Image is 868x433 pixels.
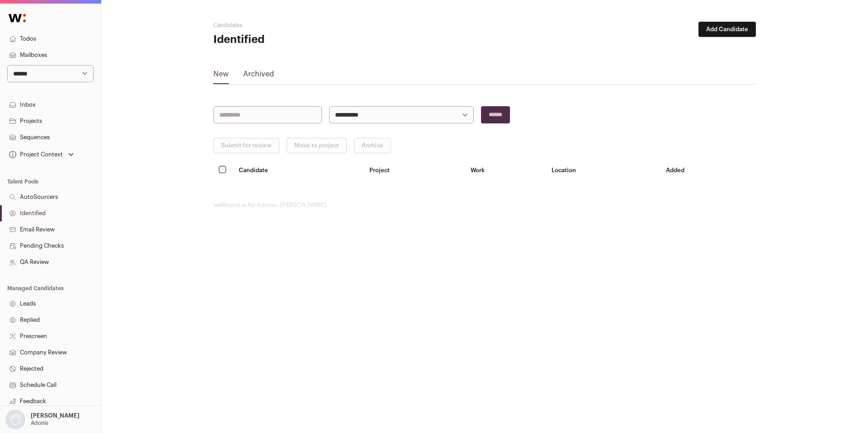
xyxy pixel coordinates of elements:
button: Add Candidate [698,22,756,37]
footer: wellfound:ai for Adonis - [PERSON_NAME] [213,202,756,209]
div: Project Context [7,151,63,158]
th: Work [465,160,546,180]
p: Adonis [31,419,48,427]
h2: Candidates [213,22,394,29]
button: Open dropdown [4,409,81,429]
h1: Identified [213,33,394,47]
img: Wellfound [4,9,31,27]
p: [PERSON_NAME] [31,412,80,419]
a: Archived [243,69,274,83]
th: Candidate [233,160,364,180]
th: Location [546,160,660,180]
img: nopic.png [5,409,25,429]
th: Added [660,160,756,180]
button: Open dropdown [7,148,75,161]
th: Project [364,160,465,180]
a: New [213,69,229,83]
